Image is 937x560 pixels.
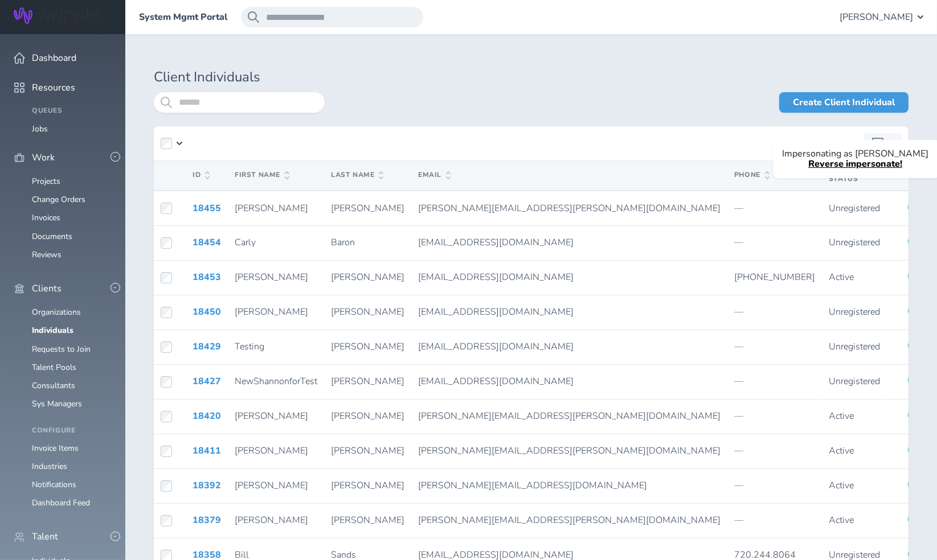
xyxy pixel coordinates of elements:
[829,340,880,353] span: Unregistered
[779,92,909,113] a: Create Client Individual
[193,271,221,283] a: 18453
[32,325,73,336] a: Individuals
[32,83,75,93] span: Resources
[235,171,289,179] span: First Name
[193,479,221,492] a: 18392
[418,236,574,249] span: [EMAIL_ADDRESS][DOMAIN_NAME]
[331,375,404,388] span: [PERSON_NAME]
[829,271,854,283] span: Active
[331,514,404,526] span: [PERSON_NAME]
[235,271,308,283] span: [PERSON_NAME]
[32,231,72,242] a: Documents
[32,398,82,409] a: Sys Managers
[829,306,880,318] span: Unregistered
[32,212,60,223] a: Invoices
[829,444,854,457] span: Active
[734,480,815,491] p: —
[840,7,923,27] button: [PERSON_NAME]
[193,306,221,318] a: 18450
[840,12,913,22] span: [PERSON_NAME]
[331,306,404,318] span: [PERSON_NAME]
[235,306,308,318] span: [PERSON_NAME]
[32,497,90,508] a: Dashboard Feed
[734,203,815,213] p: —
[32,380,75,391] a: Consultants
[193,340,221,353] a: 18429
[331,202,404,215] span: [PERSON_NAME]
[235,375,317,388] span: NewShannonforTest
[331,410,404,422] span: [PERSON_NAME]
[235,514,308,526] span: [PERSON_NAME]
[418,375,574,388] span: [EMAIL_ADDRESS][DOMAIN_NAME]
[111,152,120,162] button: -
[235,236,256,249] span: Carly
[235,340,264,353] span: Testing
[829,479,854,492] span: Active
[418,479,647,492] span: [PERSON_NAME][EMAIL_ADDRESS][DOMAIN_NAME]
[829,375,880,388] span: Unregistered
[734,411,815,421] p: —
[808,158,902,170] a: Reverse impersonate!
[32,344,91,355] a: Requests to Join
[32,307,81,318] a: Organizations
[193,171,210,179] span: ID
[32,107,112,115] h4: Queues
[193,375,221,388] a: 18427
[418,306,574,318] span: [EMAIL_ADDRESS][DOMAIN_NAME]
[734,341,815,352] p: —
[418,271,574,283] span: [EMAIL_ADDRESS][DOMAIN_NAME]
[829,202,880,215] span: Unregistered
[734,271,815,283] span: [PHONE_NUMBER]
[32,194,85,205] a: Change Orders
[32,443,79,454] a: Invoice Items
[418,171,451,179] span: Email
[331,171,383,179] span: Last Name
[331,479,404,492] span: [PERSON_NAME]
[235,444,308,457] span: [PERSON_NAME]
[111,283,120,293] button: -
[418,444,721,457] span: [PERSON_NAME][EMAIL_ADDRESS][PERSON_NAME][DOMAIN_NAME]
[734,237,815,248] p: —
[829,236,880,249] span: Unregistered
[139,12,227,22] a: System Mgmt Portal
[734,376,815,386] p: —
[193,514,221,526] a: 18379
[418,202,721,215] span: [PERSON_NAME][EMAIL_ADDRESS][PERSON_NAME][DOMAIN_NAME]
[32,153,55,163] span: Work
[154,69,909,85] h1: Client Individuals
[235,410,308,422] span: [PERSON_NAME]
[235,479,308,492] span: [PERSON_NAME]
[32,532,58,542] span: Talent
[32,176,60,187] a: Projects
[331,340,404,353] span: [PERSON_NAME]
[418,514,721,526] span: [PERSON_NAME][EMAIL_ADDRESS][PERSON_NAME][DOMAIN_NAME]
[418,340,574,353] span: [EMAIL_ADDRESS][DOMAIN_NAME]
[111,532,120,541] button: -
[32,479,76,490] a: Notifications
[32,461,67,472] a: Industries
[418,410,721,422] span: [PERSON_NAME][EMAIL_ADDRESS][PERSON_NAME][DOMAIN_NAME]
[734,171,770,179] span: Phone
[734,446,815,456] p: —
[14,7,99,24] img: Wripple
[829,410,854,422] span: Active
[829,514,854,526] span: Active
[331,236,355,249] span: Baron
[32,362,76,373] a: Talent Pools
[32,249,62,260] a: Reviews
[331,271,404,283] span: [PERSON_NAME]
[193,236,221,249] a: 18454
[32,123,48,134] a: Jobs
[331,444,404,457] span: [PERSON_NAME]
[32,427,112,435] h4: Configure
[193,202,221,215] a: 18455
[32,53,76,63] span: Dashboard
[782,149,928,159] p: Impersonating as [PERSON_NAME]
[193,444,221,457] a: 18411
[32,283,62,294] span: Clients
[734,307,815,317] p: —
[734,515,815,525] p: —
[235,202,308,215] span: [PERSON_NAME]
[193,410,221,422] a: 18420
